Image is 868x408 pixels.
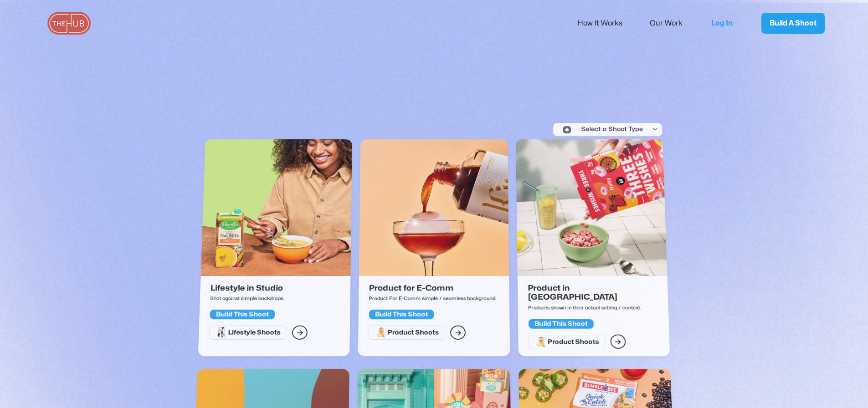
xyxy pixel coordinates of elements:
a:  [292,325,308,339]
p: Product For E-Comm simple / seamless background. [369,292,497,303]
div:  [652,126,658,133]
a: Build This Shoot [528,316,594,329]
div:  [297,327,303,337]
a:  [610,334,626,348]
h2: Lifestyle in Studio [210,284,283,293]
h2: Product for E-Comm [369,284,493,293]
a: Build A Shoot [761,13,825,34]
img: Product Shoots [375,326,388,338]
a: Our Work [650,14,695,33]
a: Build This Shoot [369,307,434,320]
p: Shot against simple backdrops. [210,292,287,303]
a: Product in Situ [516,139,668,283]
img: Product for E-Comm [359,139,509,275]
h2: Product in [GEOGRAPHIC_DATA] [528,284,658,302]
div: Build This Shoot [216,311,269,318]
img: Product in Situ [516,139,668,275]
a: Lifestyle in Studio [200,139,352,283]
a: Log In [702,8,748,38]
a: Product for E-Comm [359,139,509,283]
div:  [615,337,621,347]
div: Product Shoots [388,329,439,337]
div: Build This Shoot [534,320,588,327]
a:  [451,325,466,339]
div:  [455,327,461,337]
img: Lifestyle Shoots [215,326,228,338]
div: Icon Select Category - Localfinder X Webflow TemplateSelect a Shoot Type [554,123,694,136]
div: Product Shoots [547,338,599,346]
a: Build This Shoot [209,307,275,320]
div: Build This Shoot [375,311,428,318]
p: Products shown in their actual setting / context. [528,301,662,312]
img: Icon Select Category - Localfinder X Webflow Template [563,126,571,133]
div: Select a Shoot Type [574,126,643,133]
div: Lifestyle Shoots [228,329,281,337]
img: Lifestyle in Studio [200,139,352,275]
img: Product Shoots [534,336,547,347]
a: How It Works [577,14,635,33]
